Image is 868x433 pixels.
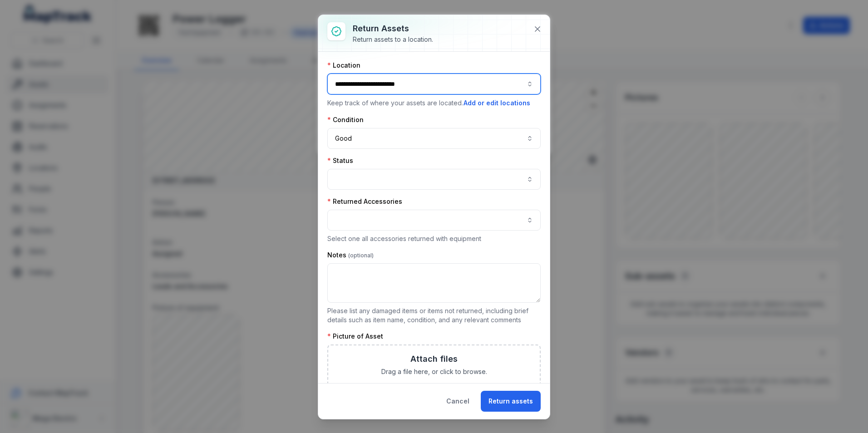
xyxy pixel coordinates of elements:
[327,61,360,70] label: Location
[410,353,458,365] h3: Attach files
[327,251,374,260] label: Notes
[439,391,477,412] button: Cancel
[463,98,531,108] button: Add or edit locations
[327,306,541,325] p: Please list any damaged items or items not returned, including brief details such as item name, c...
[353,22,433,35] h3: Return assets
[481,391,541,412] button: Return assets
[353,35,433,44] div: Return assets to a location.
[327,197,402,206] label: Returned Accessories
[327,115,364,124] label: Condition
[327,128,541,149] button: Good
[327,98,541,108] p: Keep track of where your assets are located.
[327,234,541,243] p: Select one all accessories returned with equipment
[381,367,487,376] span: Drag a file here, or click to browse.
[327,332,383,341] label: Picture of Asset
[327,156,353,165] label: Status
